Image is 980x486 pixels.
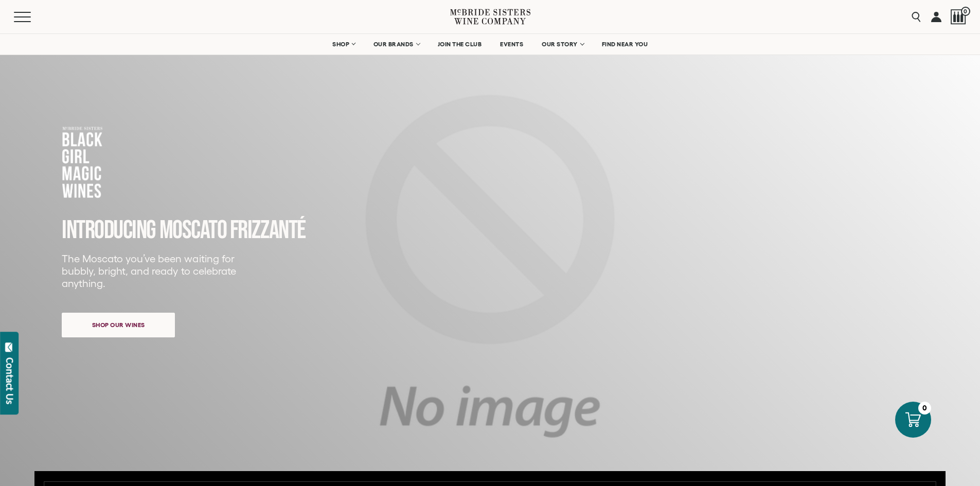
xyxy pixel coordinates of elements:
[595,34,655,55] a: FIND NEAR YOU
[62,215,156,246] span: INTRODUCING
[431,34,489,55] a: JOIN THE CLUB
[367,34,426,55] a: OUR BRANDS
[326,34,362,55] a: SHOP
[62,313,175,337] a: Shop our wines
[961,7,970,16] span: 0
[230,215,306,246] span: FRIZZANTé
[14,12,51,22] button: Mobile Menu Trigger
[159,215,227,246] span: MOSCATO
[62,253,243,290] p: The Moscato you’ve been waiting for bubbly, bright, and ready to celebrate anything.
[5,357,15,404] div: Contact Us
[332,41,350,48] span: SHOP
[535,34,590,55] a: OUR STORY
[918,402,931,415] div: 0
[500,41,523,48] span: EVENTS
[542,41,578,48] span: OUR STORY
[373,41,414,48] span: OUR BRANDS
[493,34,530,55] a: EVENTS
[74,315,163,335] span: Shop our wines
[438,41,482,48] span: JOIN THE CLUB
[602,41,648,48] span: FIND NEAR YOU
